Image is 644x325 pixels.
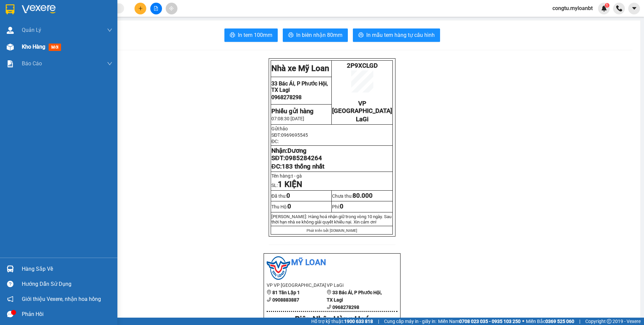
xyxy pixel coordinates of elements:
span: In tem 100mm [238,31,272,39]
b: 0908883887 [272,297,299,303]
strong: 0369 525 060 [545,319,574,324]
img: logo.jpg [267,256,290,280]
td: Phí: [332,201,393,212]
span: ĐC: [271,163,324,170]
li: Mỹ Loan [267,256,397,269]
img: phone-icon [616,5,622,11]
span: message [7,311,13,317]
strong: 1900 633 818 [344,319,373,324]
span: Dương [287,147,307,154]
span: congtu.myloanbt [547,4,598,12]
b: 33 Bác Ái, P Phước Hội, TX Lagi [327,290,382,303]
span: LaGi [356,116,369,123]
img: warehouse-icon [7,44,14,51]
div: Phản hồi [22,309,112,319]
strong: Phiếu gửi hàng [271,108,314,115]
p: Tên hàng: [271,173,392,179]
span: Hỗ trợ kỹ thuật: [311,318,373,325]
span: 2P9XCLGD [52,12,83,19]
span: down [107,27,112,33]
span: ĐC: [271,139,279,144]
span: Miền Bắc [526,318,574,325]
td: Đã thu: [271,191,332,201]
span: VP [GEOGRAPHIC_DATA] [332,100,392,115]
strong: Nhận: SĐT: [271,147,322,162]
span: 0985284264 [285,154,322,162]
p: Gửi: [271,126,392,131]
span: 0 [340,203,343,210]
span: environment [327,290,331,295]
span: 0 [287,203,291,210]
span: Miền Nam [438,318,521,325]
span: 1 [606,3,608,8]
span: notification [7,296,13,302]
span: environment [267,290,271,295]
span: down [107,61,112,66]
span: t - gà [291,173,305,179]
span: phone [267,297,271,302]
span: printer [358,32,364,39]
li: VP VP [GEOGRAPHIC_DATA] [267,281,327,289]
span: phone [327,305,331,309]
span: hảo [280,126,288,131]
div: Hàng sắp về [22,264,112,274]
b: 81 Tân Lập 1 [272,290,300,295]
td: Chưa thu: [332,191,393,201]
img: warehouse-icon [7,27,14,34]
img: icon-new-feature [601,5,607,11]
span: SL: [271,183,302,188]
span: Báo cáo [22,59,42,68]
button: printerIn mẫu tem hàng tự cấu hình [353,28,440,42]
span: 33 Bác Ái, P Phước Hội, TX Lagi [271,80,328,93]
span: caret-down [631,5,637,11]
span: 33 Bác Ái, P Phước Hội, TX Lagi [3,23,32,43]
span: copyright [607,319,611,324]
div: Hướng dẫn sử dụng [22,279,112,289]
button: printerIn tem 100mm [224,28,278,42]
span: 07:08:30 [DATE] [271,116,304,121]
img: solution-icon [7,60,14,67]
span: 0968278298 [271,94,302,101]
td: Thu Hộ: [271,201,332,212]
span: printer [288,32,293,39]
strong: Nhà xe Mỹ Loan [3,3,34,21]
button: printerIn biên nhận 80mm [283,28,348,42]
span: In biên nhận 80mm [296,31,342,39]
span: Quản Lý [22,26,41,34]
span: | [579,318,580,325]
span: file-add [154,6,158,11]
span: 1 [278,180,282,189]
span: Giới thiệu Vexere, nhận hoa hồng [22,295,101,303]
span: [PERSON_NAME]: Hàng hoá nhận giữ trong vòng 10 ngày. Sau thời hạn nhà xe không giải quy... [271,214,391,224]
sup: 1 [605,3,609,8]
li: VP LaGi [327,281,387,289]
span: 0969695545 [281,132,308,138]
span: ⚪️ [522,320,524,323]
span: question-circle [7,281,13,287]
span: 0968278298 [3,44,33,50]
span: Phát triển bởi [DOMAIN_NAME] [307,229,357,233]
span: In mẫu tem hàng tự cấu hình [366,31,435,39]
span: printer [230,32,235,39]
img: logo-vxr [6,4,14,14]
button: aim [166,3,177,14]
b: 0968278298 [332,305,359,310]
span: plus [138,6,143,11]
span: 183 thống nhất [282,163,324,170]
strong: KIỆN [282,180,302,189]
span: mới [49,44,61,51]
span: SĐT: [271,132,308,138]
strong: 0708 023 035 - 0935 103 250 [459,319,521,324]
span: | [378,318,379,325]
span: Cung cấp máy in - giấy in: [384,318,436,325]
span: Kho hàng [22,44,45,50]
button: plus [135,3,146,14]
img: warehouse-icon [7,265,14,272]
span: aim [169,6,174,11]
button: file-add [150,3,162,14]
span: 0 [286,192,290,199]
span: 80.000 [353,192,373,199]
span: 2P9XCLGD [347,62,378,69]
button: caret-down [628,3,640,14]
strong: Nhà xe Mỹ Loan [271,64,329,73]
